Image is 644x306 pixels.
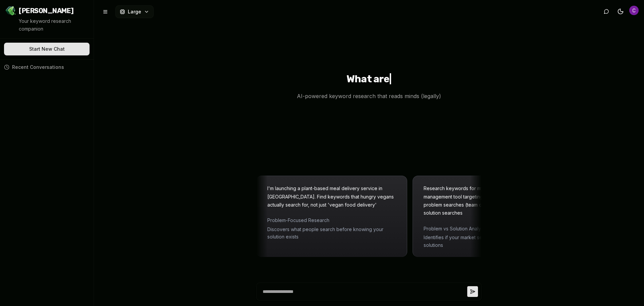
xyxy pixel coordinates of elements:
span: | [389,73,391,85]
button: Open user button [629,6,639,15]
span: Large [128,8,141,15]
img: Jello SEO Logo [5,5,16,16]
p: Your keyword research companion [19,17,88,33]
span: Discovers what people search before knowing your solution exists [270,226,399,241]
img: Chemtrade Asia Administrator [629,6,639,15]
span: I'm launching a plant-based meal delivery service in [GEOGRAPHIC_DATA]. Find keywords that hungry... [270,185,396,208]
h1: What are [346,73,391,86]
span: Identifies if your market searches for problems or solutions [426,234,555,249]
p: AI-powered keyword research that reads minds (legally) [291,92,446,100]
span: Start New Chat [29,46,65,52]
span: Problem vs Solution Analysis [426,225,555,232]
span: Problem-Focused Research [270,217,399,224]
button: Large [115,5,154,18]
span: Recent Conversations [12,64,64,71]
span: Research keywords for my new SAAS project management tool targeting remote teams. Show me both pr... [426,185,551,216]
span: [PERSON_NAME] [19,6,74,15]
button: Start New Chat [4,43,90,55]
